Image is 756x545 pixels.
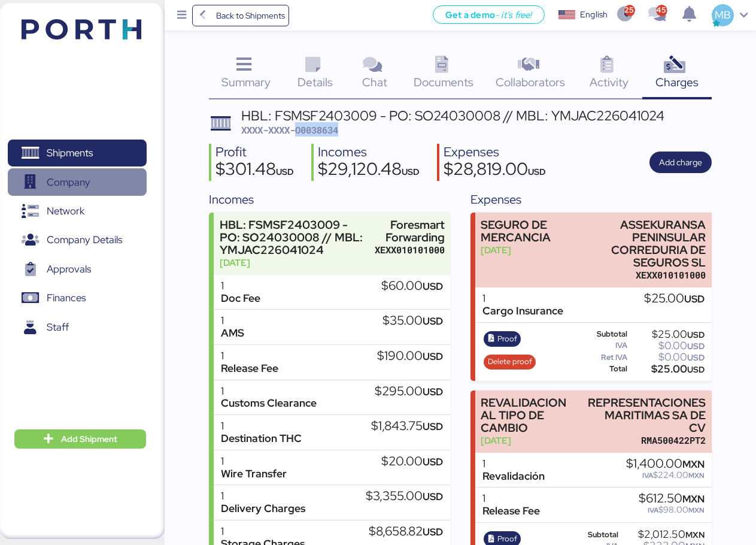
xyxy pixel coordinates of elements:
div: XEXX010101000 [375,244,445,256]
a: Shipments [8,140,147,167]
div: REVALIDACION AL TIPO DE CAMBIO [481,396,581,434]
div: $28,819.00 [444,161,546,181]
div: IVA [575,341,627,350]
div: [DATE] [481,434,581,447]
div: Incomes [209,190,450,208]
div: Release Fee [221,362,278,375]
div: $190.00 [377,350,443,363]
div: $224.00 [626,471,705,480]
div: 1 [482,292,563,305]
div: 1 [221,420,302,432]
span: USD [687,341,705,352]
span: Network [47,202,84,220]
span: USD [423,280,443,293]
div: RMA500422PT2 [587,434,706,447]
div: Wire Transfer [221,468,287,480]
span: USD [276,166,294,177]
span: USD [423,350,443,363]
button: Add Shipment [14,429,146,449]
span: MXN [688,471,705,480]
span: USD [423,314,443,328]
button: Proof [484,331,521,347]
div: Destination THC [221,432,302,445]
div: $301.48 [215,161,294,181]
span: Activity [590,74,629,90]
div: 1 [221,525,305,538]
div: $0.00 [630,353,705,362]
div: $98.00 [639,505,705,514]
div: $25.00 [630,365,705,374]
span: USD [423,420,443,433]
span: MXN [682,492,705,505]
div: HBL: FSMSF2403009 - PO: SO24030008 // MBL: YMJAC226041024 [220,219,369,256]
a: Staff [8,314,147,341]
span: Details [297,74,333,90]
span: Company Details [47,231,122,249]
span: USD [402,166,420,177]
a: Finances [8,284,147,312]
span: USD [423,525,443,538]
div: Delivery Charges [221,502,305,515]
span: Summary [221,74,271,90]
span: MXN [682,458,705,471]
span: Proof [497,332,517,346]
div: XEXX010101000 [571,269,706,281]
div: $0.00 [630,341,705,350]
div: Incomes [318,144,420,161]
div: REPRESENTACIONES MARITIMAS SA DE CV [587,396,706,434]
div: 1 [221,490,305,502]
a: Company [8,168,147,196]
div: Customs Clearance [221,397,317,410]
div: 1 [221,314,244,327]
span: Add Shipment [61,432,117,446]
span: USD [687,352,705,363]
span: Delete proof [488,355,532,368]
button: Add charge [649,152,712,173]
span: Finances [47,289,86,307]
span: MXN [685,529,705,540]
div: Expenses [470,190,712,208]
a: Back to Shipments [192,5,290,26]
a: Network [8,198,147,225]
div: ASSEKURANSA PENINSULAR CORREDURIA DE SEGUROS SL [571,219,706,270]
div: $25.00 [644,292,705,305]
div: $20.00 [381,455,443,468]
div: Release Fee [482,505,540,517]
div: English [580,8,608,21]
span: IVA [648,505,658,515]
span: Approvals [47,261,91,278]
div: Revalidación [482,470,545,483]
span: USD [423,490,443,503]
div: [DATE] [481,244,565,256]
div: Expenses [444,144,546,161]
div: $612.50 [639,492,705,505]
span: MXN [688,505,705,515]
div: Subtotal [575,330,627,338]
div: SEGURO DE MERCANCIA [481,219,565,244]
div: 1 [221,280,260,292]
div: $35.00 [382,314,443,328]
div: 1 [221,350,278,362]
span: USD [684,292,705,305]
div: 1 [482,458,545,470]
div: $2,012.50 [621,530,705,539]
div: 1 [221,385,317,398]
span: Charges [655,74,699,90]
div: $25.00 [630,330,705,339]
span: USD [687,364,705,375]
span: Add charge [659,155,702,169]
span: Back to Shipments [216,8,285,23]
span: USD [423,455,443,468]
div: Cargo Insurance [482,305,563,317]
span: MB [715,7,731,23]
div: $1,843.75 [371,420,443,433]
span: USD [528,166,546,177]
button: Delete proof [484,355,536,370]
div: 1 [482,492,540,505]
span: Chat [362,74,387,90]
div: [DATE] [220,256,369,269]
div: $29,120.48 [318,161,420,181]
span: Staff [47,319,69,336]
div: $1,400.00 [626,458,705,471]
a: Company Details [8,226,147,254]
